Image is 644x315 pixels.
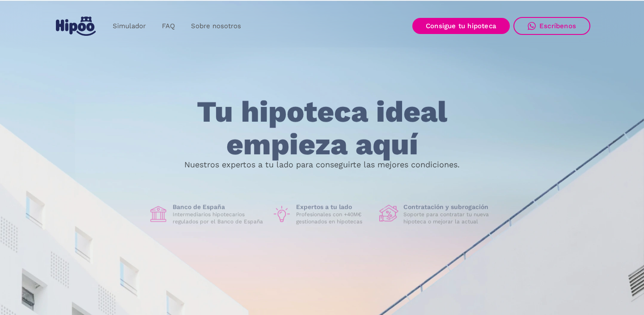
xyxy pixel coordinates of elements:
[173,203,265,211] h1: Banco de España
[403,211,496,226] p: Soporte para contratar tu nueva hipoteca o mejorar la actual
[183,17,249,35] a: Sobre nosotros
[539,22,576,30] div: Escríbenos
[105,17,154,35] a: Simulador
[154,17,183,35] a: FAQ
[173,211,265,226] p: Intermediarios hipotecarios regulados por el Banco de España
[54,13,97,39] a: home
[513,17,590,35] a: Escríbenos
[296,211,372,226] p: Profesionales con +40M€ gestionados en hipotecas
[184,161,460,168] p: Nuestros expertos a tu lado para conseguirte las mejores condiciones.
[296,203,372,211] h1: Expertos a tu lado
[412,18,510,34] a: Consigue tu hipoteca
[403,203,496,211] h1: Contratación y subrogación
[153,96,491,161] h1: Tu hipoteca ideal empieza aquí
